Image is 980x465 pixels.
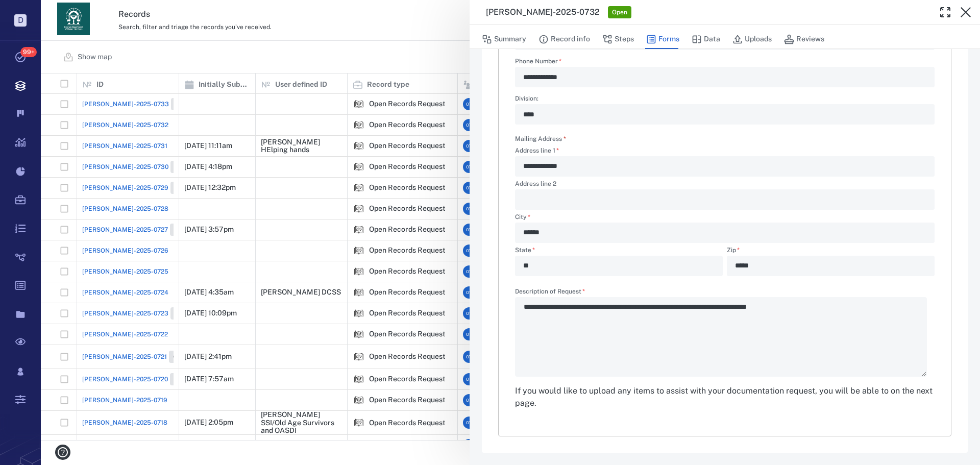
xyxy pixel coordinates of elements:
[23,7,44,16] span: Help
[515,288,935,297] label: Description of Request
[538,30,590,49] button: Record info
[515,104,935,125] div: Division:
[515,214,935,223] label: City
[515,385,935,409] div: If you would like to upload any items to assist with your documentation request, you will be able...
[515,247,723,256] label: State
[482,30,526,49] button: Summary
[955,2,976,22] button: Close
[515,135,566,143] label: Mailing Address
[563,135,566,142] span: required
[515,181,935,189] label: Address line 2
[732,30,772,49] button: Uploads
[20,47,37,57] span: 99+
[14,14,27,27] p: D
[515,148,935,156] label: Address line 1
[935,2,955,22] button: Toggle Fullscreen
[610,8,629,17] span: Open
[515,67,935,87] div: Phone Number
[602,30,634,49] button: Steps
[727,247,935,256] label: Zip
[646,30,679,49] button: Forms
[486,6,600,18] h3: [PERSON_NAME]-2025-0732
[515,95,935,104] label: Division:
[692,30,720,49] button: Data
[515,58,935,67] label: Phone Number
[784,30,824,49] button: Reviews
